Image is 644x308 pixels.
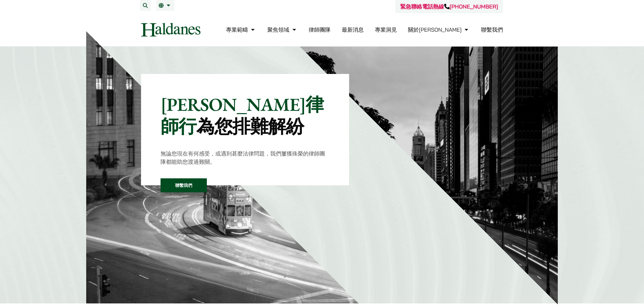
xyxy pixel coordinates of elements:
[481,26,503,33] a: 聯繫我們
[408,26,470,33] a: 關於何敦
[161,178,207,192] a: 聯繫我們
[342,26,364,33] a: 最新消息
[267,26,298,33] a: 聚焦領域
[161,149,330,166] p: 無論您現在有何感受，或遇到甚麼法律問題，我們屢獲殊榮的律師團隊都能助您渡過難關。
[226,26,256,33] a: 專業範疇
[159,3,172,8] a: 繁
[161,93,330,137] p: [PERSON_NAME]律師行
[196,114,304,138] mark: 為您排難解紛
[400,3,498,10] a: 緊急聯絡電話熱線[PHONE_NUMBER]
[375,26,397,33] a: 專業洞見
[309,26,331,33] a: 律師團隊
[141,23,200,37] img: Logo of Haldanes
